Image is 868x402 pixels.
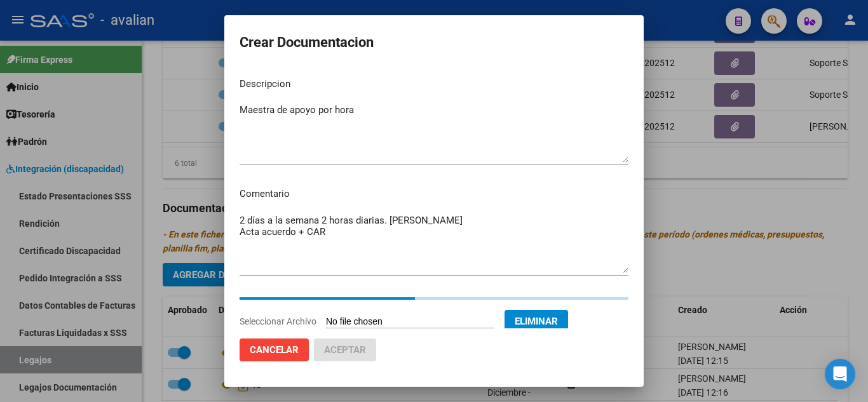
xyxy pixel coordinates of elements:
button: Eliminar [505,310,568,333]
span: Aceptar [324,344,366,356]
button: Cancelar [240,338,309,361]
span: Seleccionar Archivo [240,316,316,326]
p: Comentario [240,187,628,201]
button: Aceptar [314,338,376,361]
span: Cancelar [250,344,299,356]
div: Open Intercom Messenger [825,359,855,389]
span: Eliminar [515,316,558,327]
h2: Crear Documentacion [240,30,628,55]
p: Descripcion [240,77,628,91]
